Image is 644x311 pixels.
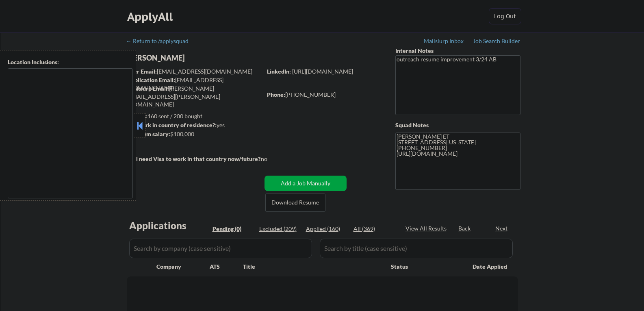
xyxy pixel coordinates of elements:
[126,121,259,129] div: yes
[126,38,196,46] a: ← Return to /applysquad
[127,10,175,24] div: ApplyAll
[395,121,520,129] div: Squad Notes
[129,221,210,231] div: Applications
[243,263,383,271] div: Title
[391,259,461,274] div: Status
[265,176,347,191] button: Add a Job Manually
[473,38,520,44] div: Job Search Builder
[320,239,513,258] input: Search by title (case sensitive)
[212,225,253,233] div: Pending (0)
[306,225,347,233] div: Applied (160)
[395,47,520,55] div: Internal Notes
[267,91,382,99] div: [PHONE_NUMBER]
[473,263,508,271] div: Date Applied
[353,225,394,233] div: All (369)
[126,130,170,137] strong: Minimum salary:
[292,68,353,75] a: [URL][DOMAIN_NAME]
[127,53,294,63] div: [PERSON_NAME]
[127,85,262,109] div: [PERSON_NAME][EMAIL_ADDRESS][PERSON_NAME][DOMAIN_NAME]
[126,112,262,120] div: 160 sent / 200 bought
[126,38,196,44] div: ← Return to /applysquad
[127,155,262,162] strong: Will need Visa to work in that country now/future?:
[129,239,312,258] input: Search by company (case sensitive)
[126,122,217,128] strong: Can work in country of residence?:
[127,76,175,83] strong: Application Email:
[489,8,521,24] button: Log Out
[259,225,300,233] div: Excluded (209)
[458,224,471,233] div: Back
[210,263,243,271] div: ATS
[127,67,262,76] div: [EMAIL_ADDRESS][DOMAIN_NAME]
[424,38,464,46] a: Mailslurp Inbox
[405,224,449,233] div: View All Results
[265,194,325,212] button: Download Resume
[156,263,210,271] div: Company
[126,130,262,138] div: $100,000
[267,68,291,75] strong: LinkedIn:
[127,76,262,92] div: [EMAIL_ADDRESS][DOMAIN_NAME]
[424,38,464,44] div: Mailslurp Inbox
[261,155,284,163] div: no
[127,85,169,92] strong: Mailslurp Email:
[495,224,508,233] div: Next
[267,91,285,98] strong: Phone:
[8,58,133,66] div: Location Inclusions:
